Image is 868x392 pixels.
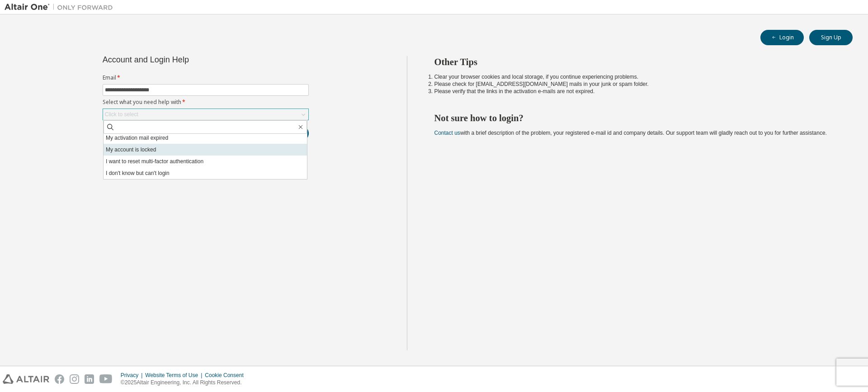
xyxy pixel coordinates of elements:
[3,374,49,384] img: altair_logo.svg
[105,111,138,118] div: Click to select
[99,374,113,384] img: youtube.svg
[104,132,307,144] li: My activation mail expired
[103,74,309,81] label: Email
[103,99,309,106] label: Select what you need help with
[434,73,837,80] li: Clear your browser cookies and local storage, if you continue experiencing problems.
[145,372,205,379] div: Website Terms of Use
[434,88,837,95] li: Please verify that the links in the activation e-mails are not expired.
[121,372,145,379] div: Privacy
[434,130,460,136] a: Contact us
[809,30,853,45] button: Sign Up
[434,112,837,124] h2: Not sure how to login?
[55,374,64,384] img: facebook.svg
[760,30,804,45] button: Login
[434,130,827,136] span: with a brief description of the problem, your registered e-mail id and company details. Our suppo...
[434,80,837,88] li: Please check for [EMAIL_ADDRESS][DOMAIN_NAME] mails in your junk or spam folder.
[5,3,118,12] img: Altair One
[434,56,837,68] h2: Other Tips
[205,372,249,379] div: Cookie Consent
[103,109,308,120] div: Click to select
[103,56,268,63] div: Account and Login Help
[70,374,79,384] img: instagram.svg
[85,374,94,384] img: linkedin.svg
[121,379,249,387] p: © 2025 Altair Engineering, Inc. All Rights Reserved.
